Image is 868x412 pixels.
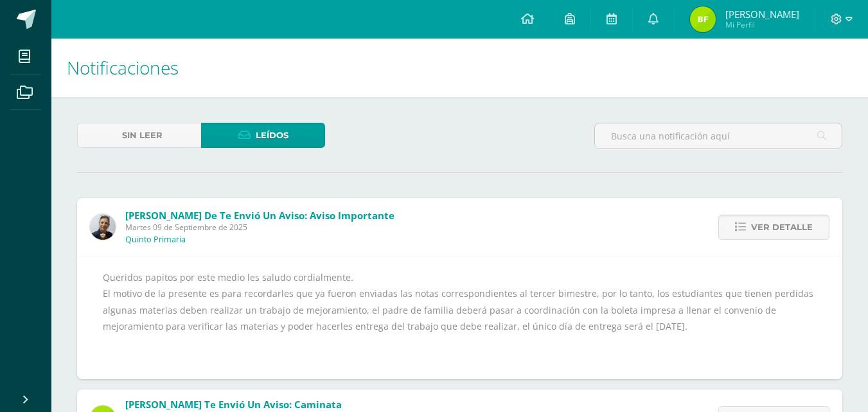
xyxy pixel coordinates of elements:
span: Leídos [256,123,288,147]
span: [PERSON_NAME] de te envió un aviso: Aviso Importante [125,209,394,222]
img: 957cb9f77039e0c50a7b89e82c229d7a.png [690,6,716,32]
img: 67f0ede88ef848e2db85819136c0f493.png [90,214,116,240]
span: Notificaciones [67,55,179,80]
a: Sin leer [77,123,201,148]
div: Queridos papitos por este medio les saludo cordialmente. El motivo de la presente es para recorda... [103,269,817,366]
span: Martes 09 de Septiembre de 2025 [125,222,394,233]
span: Mi Perfil [725,19,799,30]
span: [PERSON_NAME] [725,8,799,21]
a: Leídos [201,123,325,148]
p: Quinto Primaria [125,235,186,245]
span: Ver detalle [751,215,813,239]
input: Busca una notificación aquí [595,123,842,148]
span: [PERSON_NAME] te envió un aviso: Caminata [125,398,342,411]
span: Sin leer [122,123,163,147]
